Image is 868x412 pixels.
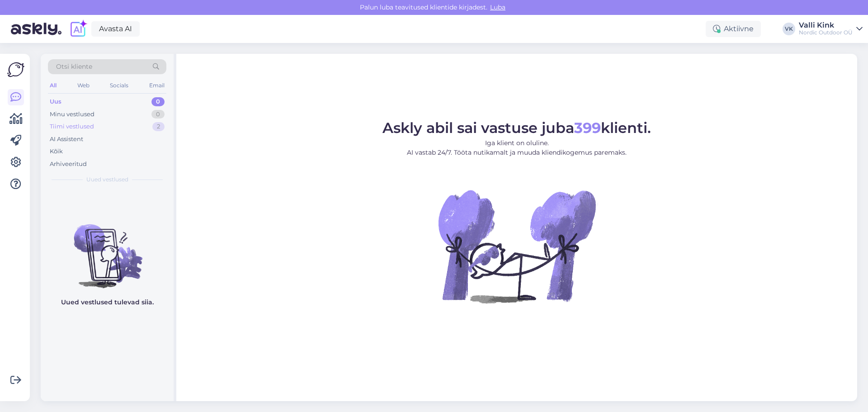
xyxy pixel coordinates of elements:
div: Valli Kink [799,22,853,29]
div: Kõik [50,147,63,156]
a: Valli KinkNordic Outdoor OÜ [799,22,863,36]
span: Otsi kliente [56,62,92,71]
div: Email [147,80,166,91]
p: Iga klient on oluline. AI vastab 24/7. Tööta nutikamalt ja muuda kliendikogemus paremaks. [382,138,651,157]
div: AI Assistent [50,135,83,144]
span: Askly abil sai vastuse juba klienti. [382,119,651,137]
div: Socials [108,80,130,91]
div: Aktiivne [706,21,761,37]
div: 0 [151,97,165,106]
p: Uued vestlused tulevad siia. [61,298,154,307]
div: Arhiveeritud [50,160,87,169]
div: 0 [151,110,165,119]
div: Uus [50,97,61,106]
img: No Chat active [435,165,598,327]
a: Avasta AI [91,21,140,37]
div: Minu vestlused [50,110,94,119]
div: VK [783,23,795,35]
img: explore-ai [69,19,88,38]
div: Nordic Outdoor OÜ [799,29,853,36]
img: Askly Logo [7,61,24,78]
div: Tiimi vestlused [50,122,94,131]
img: No chats [41,208,174,289]
span: Uued vestlused [86,175,128,184]
b: 399 [574,119,601,137]
div: 2 [152,122,165,131]
div: Web [75,80,91,91]
div: All [48,80,58,91]
span: Luba [487,3,508,11]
